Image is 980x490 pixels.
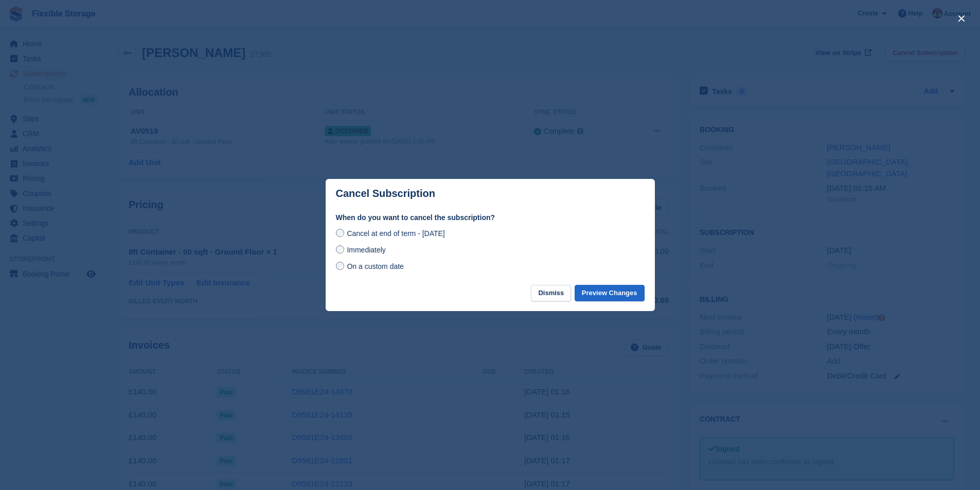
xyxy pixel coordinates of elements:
button: Dismiss [531,285,571,302]
p: Cancel Subscription [336,188,435,199]
input: Immediately [336,245,344,253]
button: Preview Changes [575,285,645,302]
span: On a custom date [347,262,404,270]
button: close [953,10,970,27]
span: Immediately [347,246,385,254]
input: On a custom date [336,262,344,270]
label: When do you want to cancel the subscription? [336,212,645,223]
span: Cancel at end of term - [DATE] [347,229,444,238]
input: Cancel at end of term - [DATE] [336,229,344,237]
